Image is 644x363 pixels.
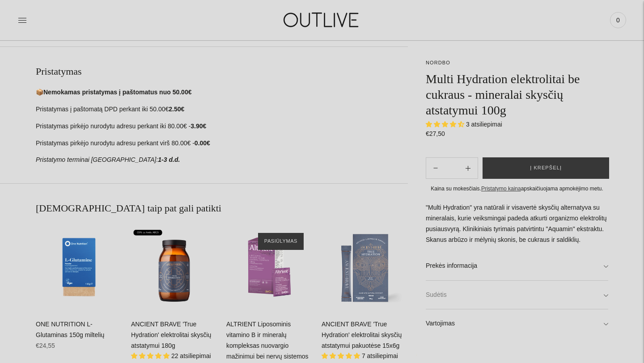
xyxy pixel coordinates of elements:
strong: 1-3 d.d. [158,156,180,163]
p: Pristatymas pirkėjo nurodytu adresu perkant virš 80.00€ - [36,138,408,149]
h2: [DEMOGRAPHIC_DATA] taip pat gali patikti [36,202,408,215]
img: OUTLIVE [266,4,378,35]
strong: Nemokamas pristatymas į paštomatus nuo 50.00€ [43,89,191,96]
a: NORDBO [426,60,450,65]
button: Add product quantity [426,157,445,179]
strong: 3.90€ [191,122,206,130]
a: Prekės informacija [426,252,608,280]
p: 📦 [36,87,408,98]
span: 7 atsiliepimai [362,352,398,359]
a: ALTRIENT Liposominis vitamino B ir mineralų kompleksas nuovargio mažinimui bei nervų sistemos pal... [226,224,313,310]
h2: Pristatymas [36,65,408,78]
span: 22 atsiliepimai [171,352,211,359]
a: ANCIENT BRAVE 'True Hydration' elektrolitai skysčių atstatymui 180g [131,321,211,349]
a: Vartojimas [426,309,608,338]
a: ONE NUTRITION L-Glutaminas 150g miltelių [36,224,122,310]
span: 3 atsiliepimai [466,121,502,128]
button: Subtract product quantity [458,157,478,179]
span: 4.67 stars [426,121,466,128]
p: "Multi Hydration" yra natūrali ir visavertė skysčių alternatyva su mineralais, kurie veiksmingai ... [426,203,608,245]
h1: Multi Hydration elektrolitai be cukraus - mineralai skysčių atstatymui 100g [426,71,608,118]
a: 0 [610,10,626,30]
span: €27,50 [426,130,445,137]
button: Į krepšelį [483,157,609,179]
a: ONE NUTRITION L-Glutaminas 150g miltelių [36,321,104,338]
span: 5.00 stars [322,352,362,359]
a: ANCIENT BRAVE 'True Hydration' elektrolitai skysčių atstatymui pakuotėse 15x6g [322,224,408,310]
div: Kaina su mokesčiais. apskaičiuojama apmokėjimo metu. [426,184,608,194]
a: ANCIENT BRAVE 'True Hydration' elektrolitai skysčių atstatymui 180g [131,224,217,310]
a: Pristatymo kaina [481,186,521,192]
a: Sudėtis [426,281,608,309]
span: 4.86 stars [131,352,171,359]
p: Pristatymas pirkėjo nurodytu adresu perkant iki 80.00€ - [36,121,408,132]
span: Į krepšelį [530,164,562,173]
strong: 2.50€ [169,106,184,113]
a: ANCIENT BRAVE 'True Hydration' elektrolitai skysčių atstatymui pakuotėse 15x6g [322,321,402,349]
input: Product quantity [445,162,458,175]
em: Pristatymo terminai [GEOGRAPHIC_DATA]: [36,156,158,163]
strong: 0.00€ [195,139,210,147]
span: €24,55 [36,342,55,349]
p: Pristatymas į paštomatą DPD perkant iki 50.00€ [36,104,408,115]
span: 0 [612,14,624,26]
